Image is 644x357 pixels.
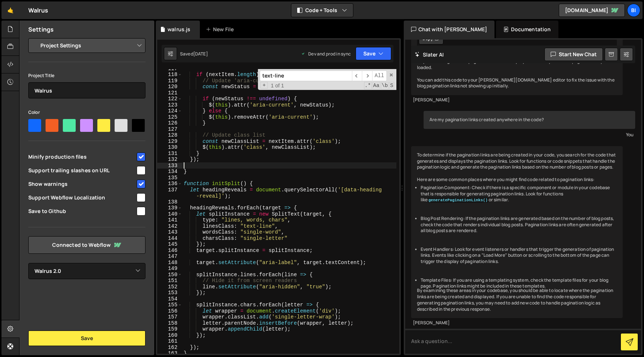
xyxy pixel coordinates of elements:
[268,83,287,89] span: 1 of 1
[301,51,351,57] div: Dev and prod in sync
[415,51,444,58] h2: Slater AI
[157,332,182,339] div: 160
[28,180,136,188] span: Show warnings
[421,277,617,290] li: Template Files: If you are using a templating system, check the template files for your blog page...
[157,308,182,314] div: 156
[356,47,391,60] button: Save
[428,198,489,203] code: generatePaginationLinks()
[157,96,182,102] div: 122
[364,82,372,89] span: RegExp Search
[389,82,394,89] span: Search In Selection
[157,241,182,248] div: 145
[157,284,182,290] div: 152
[544,48,603,61] button: Start new chat
[157,290,182,296] div: 153
[28,331,145,346] button: Save
[157,260,182,266] div: 148
[157,296,182,302] div: 154
[28,208,136,215] span: Save to Github
[157,138,182,145] div: 129
[157,72,182,78] div: 118
[157,253,182,260] div: 147
[28,6,48,15] div: Walrus
[157,272,182,278] div: 150
[157,235,182,242] div: 144
[157,156,182,163] div: 132
[157,120,182,126] div: 126
[404,21,495,38] div: Chat with [PERSON_NAME]
[157,205,182,211] div: 139
[157,163,182,169] div: 133
[352,71,362,81] span: ​
[424,111,636,129] div: Are my pagination links created anywhere in the code?
[28,153,136,161] span: Minify production files
[362,71,372,81] span: ​
[157,223,182,230] div: 142
[260,71,352,81] input: Search for
[425,131,634,138] div: You
[157,181,182,187] div: 136
[28,25,54,33] h2: Settings
[28,72,54,79] label: Project Title
[157,320,182,327] div: 158
[157,350,182,357] div: 163
[157,169,182,175] div: 134
[168,26,190,33] div: walrus.js
[157,314,182,320] div: 157
[421,185,617,203] li: Pagination Component: Check if there is a specific component or module in your codebase that is r...
[411,146,623,318] div: To determine if the pagination links are being created in your code, you search for the code that...
[157,84,182,90] div: 120
[206,26,237,33] div: New File
[413,320,621,326] div: [PERSON_NAME]
[157,199,182,205] div: 138
[157,108,182,114] div: 124
[157,211,182,217] div: 140
[291,4,353,17] button: Code + Tools
[381,82,389,89] span: Whole Word Search
[157,217,182,223] div: 141
[157,302,182,308] div: 155
[627,4,640,17] a: Bi
[157,229,182,235] div: 143
[157,278,182,284] div: 151
[372,71,387,81] span: Alt-Enter
[157,132,182,138] div: 128
[157,144,182,151] div: 130
[157,187,182,199] div: 137
[559,4,625,17] a: [DOMAIN_NAME]
[373,82,380,89] span: CaseSensitive Search
[1,1,19,19] a: 🤙
[28,82,145,98] input: Project name
[28,167,136,174] span: Support trailing slashes on URL
[157,175,182,181] div: 135
[157,114,182,120] div: 125
[28,194,136,201] span: Support Webflow Localization
[421,246,617,265] li: Event Handlers: Look for event listeners or handlers that trigger the generation of pagination li...
[496,21,558,38] div: Documentation
[28,236,145,254] a: Connected to Webflow
[157,78,182,84] div: 119
[157,326,182,332] div: 159
[413,97,621,103] div: [PERSON_NAME]
[157,102,182,108] div: 123
[260,82,268,89] span: Toggle Replace mode
[157,266,182,272] div: 149
[180,51,208,57] div: Saved
[157,338,182,345] div: 161
[157,345,182,351] div: 162
[193,51,208,57] div: [DATE]
[28,109,40,116] label: Color
[157,151,182,157] div: 131
[157,90,182,96] div: 121
[157,126,182,133] div: 127
[421,216,617,234] li: Blog Post Rendering: If the pagination links are generated based on the number of blog posts, che...
[157,248,182,254] div: 146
